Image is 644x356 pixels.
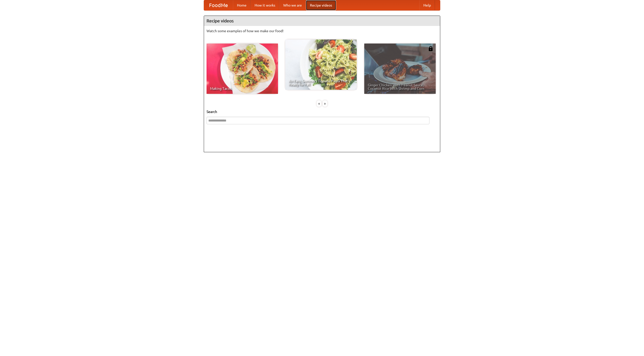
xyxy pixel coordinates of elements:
a: FoodMe [204,0,233,10]
span: An Easy, Summery Tomato Pasta That's Ready for Fall [289,79,353,86]
h4: Recipe videos [204,16,440,26]
div: » [323,100,327,107]
a: Making Tacos [207,44,278,94]
a: How it works [251,0,279,10]
p: Watch some examples of how we make our food! [207,28,437,33]
span: Making Tacos [210,87,274,90]
a: Help [419,0,435,10]
h5: Search [207,109,437,114]
a: Recipe videos [306,0,336,10]
a: Home [233,0,251,10]
div: « [317,100,321,107]
a: An Easy, Summery Tomato Pasta That's Ready for Fall [285,39,357,90]
img: 483408.png [428,46,433,51]
a: Who we are [279,0,306,10]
